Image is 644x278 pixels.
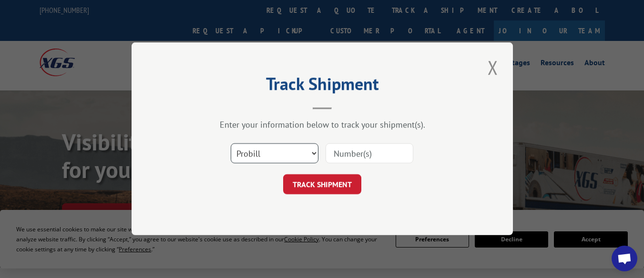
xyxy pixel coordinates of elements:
button: TRACK SHIPMENT [283,175,361,195]
div: Enter your information below to track your shipment(s). [179,119,465,130]
a: Open chat [612,246,637,271]
h2: Track Shipment [179,77,465,95]
input: Number(s) [326,144,413,164]
button: Close modal [485,54,501,80]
